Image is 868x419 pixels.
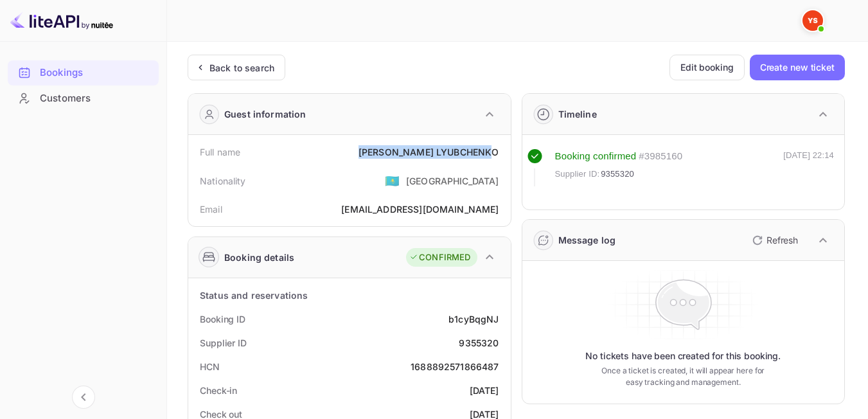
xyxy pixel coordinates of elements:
div: Timeline [558,107,597,121]
div: Bookings [40,66,152,80]
div: 9355320 [459,336,499,350]
div: Customers [40,91,152,106]
button: Edit booking [669,55,745,80]
div: # 3985160 [639,149,682,164]
span: 9355320 [601,168,634,181]
div: Status and reservations [200,289,308,302]
div: Email [200,202,222,216]
div: Booking ID [200,312,245,326]
div: [DATE] 22:14 [783,149,834,186]
div: 1688892571866487 [411,360,499,373]
div: Booking details [224,251,294,264]
div: [DATE] [470,384,499,397]
a: Bookings [8,60,159,84]
div: HCN [200,360,220,373]
span: United States [385,169,400,192]
div: Guest information [224,107,306,121]
div: Bookings [8,60,159,85]
div: Booking confirmed [555,149,637,164]
p: Once a ticket is created, it will appear here for easy tracking and management. [598,365,769,388]
div: Full name [200,145,240,159]
div: Supplier ID [200,336,247,350]
div: CONFIRMED [409,251,470,264]
p: Refresh [766,233,798,247]
div: [PERSON_NAME] LYUBCHENKO [359,145,499,159]
button: Refresh [745,230,803,251]
img: Yandex Support [802,10,823,31]
div: [EMAIL_ADDRESS][DOMAIN_NAME] [341,202,499,216]
div: [GEOGRAPHIC_DATA] [406,174,499,188]
div: Message log [558,233,616,247]
div: Nationality [200,174,246,188]
div: Check-in [200,384,237,397]
img: LiteAPI logo [10,10,113,31]
span: Supplier ID: [555,168,600,181]
div: b1cyBqgNJ [448,312,499,326]
a: Customers [8,86,159,110]
button: Create new ticket [750,55,845,80]
p: No tickets have been created for this booking. [585,350,781,362]
div: Customers [8,86,159,111]
div: Back to search [209,61,274,75]
button: Collapse navigation [72,386,95,409]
